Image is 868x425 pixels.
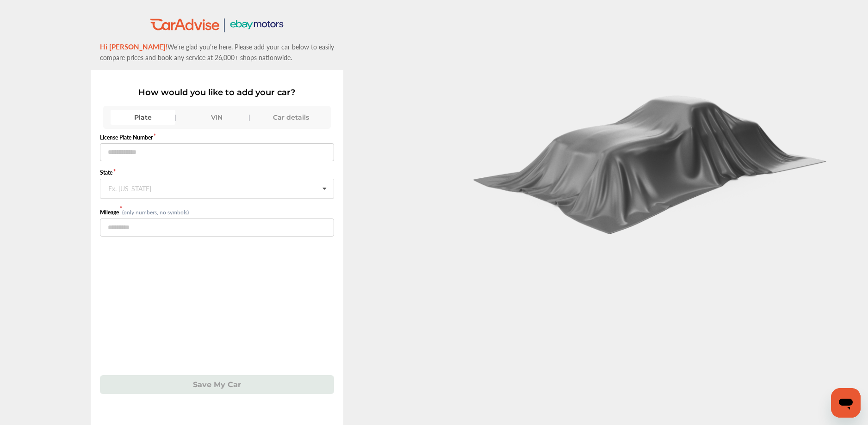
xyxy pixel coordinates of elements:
[259,110,323,125] div: Car details
[185,110,249,125] div: VIN
[466,85,836,235] img: carCoverBlack.2823a3dccd746e18b3f8.png
[100,134,335,141] label: License Plate Number
[111,110,175,125] div: Plate
[100,42,334,62] span: We’re glad you’re here. Please add your car below to easily compare prices and book any service a...
[100,87,335,97] p: How would you like to add your car?
[831,388,861,418] iframe: Button to launch messaging window
[108,185,151,190] div: Ex. [US_STATE]
[122,208,189,216] small: (only numbers, no symbols)
[100,42,167,51] span: Hi [PERSON_NAME]!
[100,208,122,216] label: Mileage
[100,169,335,176] label: State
